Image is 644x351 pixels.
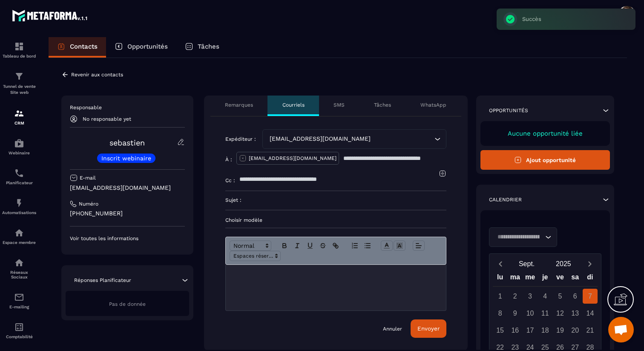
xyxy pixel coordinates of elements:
p: Tâches [374,102,391,108]
p: Opportunités [489,107,528,114]
div: ve [552,271,567,286]
a: sebastien [109,138,145,147]
p: Revenir aux contacts [71,72,123,78]
div: 13 [568,306,583,321]
button: Open months overlay [509,256,545,271]
a: formationformationCRM [2,102,36,132]
p: Numéro [79,200,98,207]
span: Pas de donnée [109,301,146,307]
img: formation [14,41,24,52]
p: Tâches [198,43,219,50]
div: 18 [538,323,552,338]
img: email [14,292,24,302]
div: 19 [552,323,567,338]
div: Search for option [262,129,446,149]
div: 12 [552,306,567,321]
input: Search for option [373,134,432,144]
span: [EMAIL_ADDRESS][DOMAIN_NAME] [268,134,373,144]
div: 21 [583,323,598,338]
a: formationformationTunnel de vente Site web [2,65,36,102]
p: Inscrit webinaire [101,155,151,161]
img: formation [14,108,24,119]
p: Webinaire [2,151,36,155]
p: [EMAIL_ADDRESS][DOMAIN_NAME] [70,184,185,192]
div: 9 [508,306,523,321]
p: Courriels [282,102,305,108]
p: Calendrier [489,196,522,203]
p: Comptabilité [2,334,36,339]
a: Tâches [176,37,228,58]
a: automationsautomationsEspace membre [2,221,36,251]
p: Espace membre [2,240,36,245]
div: 11 [538,306,552,321]
a: automationsautomationsWebinaire [2,132,36,162]
p: Automatisations [2,210,36,215]
p: Réponses Planificateur [74,277,131,284]
div: 1 [493,289,508,304]
button: Envoyer [411,319,446,338]
p: Tunnel de vente Site web [2,84,36,96]
p: E-mail [80,174,96,181]
img: formation [14,71,24,81]
p: Tableau de bord [2,54,36,58]
a: automationsautomationsAutomatisations [2,191,36,221]
a: Contacts [49,37,106,58]
a: Ouvrir le chat [608,317,634,342]
button: Previous month [493,258,509,270]
p: SMS [333,102,345,108]
div: je [538,271,552,286]
div: 15 [493,323,508,338]
div: lu [492,271,507,286]
button: Next month [582,258,598,270]
div: 2 [508,289,523,304]
p: [PHONE_NUMBER] [70,209,185,218]
button: Open years overlay [545,256,582,271]
p: Réseaux Sociaux [2,270,36,279]
div: 7 [583,289,598,304]
div: 20 [568,323,583,338]
a: emailemailE-mailing [2,286,36,316]
div: ma [508,271,523,286]
div: Search for option [489,227,557,247]
p: Opportunités [127,43,168,50]
div: 4 [538,289,552,304]
a: Opportunités [106,37,176,58]
p: CRM [2,121,36,125]
div: 10 [523,306,538,321]
img: automations [14,138,24,148]
a: Annuler [383,325,402,332]
div: 6 [568,289,583,304]
p: No responsable yet [83,116,131,122]
a: schedulerschedulerPlanificateur [2,162,36,191]
div: sa [568,271,583,286]
div: 8 [493,306,508,321]
p: Sujet : [225,197,241,203]
a: formationformationTableau de bord [2,35,36,65]
div: 14 [583,306,598,321]
img: accountant [14,322,24,332]
p: [EMAIL_ADDRESS][DOMAIN_NAME] [249,155,336,162]
button: Ajout opportunité [480,150,610,170]
a: social-networksocial-networkRéseaux Sociaux [2,251,36,286]
div: 16 [508,323,523,338]
input: Search for option [494,232,543,242]
p: Responsable [70,104,185,111]
img: automations [14,198,24,208]
div: 3 [523,289,538,304]
div: me [523,271,538,286]
img: scheduler [14,168,24,178]
img: logo [12,8,89,23]
p: Voir toutes les informations [70,235,185,242]
p: WhatsApp [420,102,446,108]
p: Remarques [225,102,253,108]
p: Choisir modèle [225,217,446,223]
div: di [583,271,598,286]
p: À : [225,156,232,163]
img: social-network [14,258,24,268]
div: 5 [552,289,567,304]
a: accountantaccountantComptabilité [2,316,36,345]
p: Aucune opportunité liée [489,130,602,137]
p: E-mailing [2,305,36,309]
p: Contacts [70,43,98,50]
p: Expéditeur : [225,136,256,142]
